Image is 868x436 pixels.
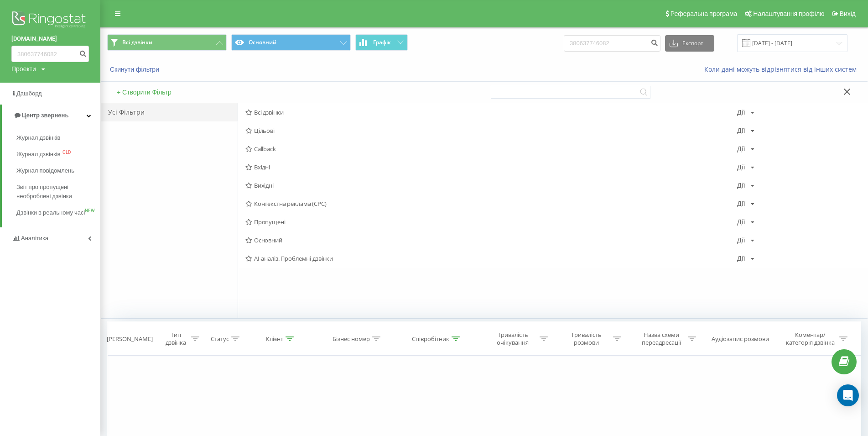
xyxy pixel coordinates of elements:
[122,39,152,46] span: Всі дзвінки
[753,10,824,17] span: Налаштування профілю
[21,235,48,242] span: Аналiтика
[16,208,85,217] span: Дзвінки в реальному часі
[16,205,100,221] a: Дзвінки в реальному часіNEW
[412,335,449,343] div: Співробітник
[489,331,537,347] div: Тривалість очікування
[737,219,745,225] div: Дії
[16,133,60,142] span: Журнал дзвінків
[16,130,100,146] a: Журнал дзвінків
[16,179,100,205] a: Звіт про пропущені необроблені дзвінки
[11,9,89,32] img: Ringostat logo
[107,65,164,74] button: Скинути фільтри
[737,255,745,262] div: Дії
[637,331,686,347] div: Назва схеми переадресації
[16,163,100,179] a: Журнал повідомлень
[107,335,153,343] div: [PERSON_NAME]
[245,255,737,262] span: AI-аналіз. Проблемні дзвінки
[704,65,861,74] a: Коли дані можуть відрізнятися вiд інших систем
[101,103,238,121] div: Усі Фільтри
[22,112,68,119] span: Центр звернень
[245,146,737,152] span: Callback
[16,150,60,159] span: Журнал дзвінків
[837,384,859,406] div: Open Intercom Messenger
[670,10,738,17] span: Реферальна програма
[16,183,96,201] span: Звіт про пропущені необроблені дзвінки
[245,182,737,189] span: Вихідні
[737,146,745,152] div: Дії
[16,166,74,175] span: Журнал повідомлень
[245,219,737,225] span: Пропущені
[211,335,229,343] div: Статус
[737,164,745,170] div: Дії
[266,335,283,343] div: Клієнт
[11,46,89,62] input: Пошук за номером
[11,34,89,43] a: [DOMAIN_NAME]
[712,335,769,343] div: Аудіозапис розмови
[245,237,737,243] span: Основний
[16,90,42,97] span: Дашборд
[333,335,370,343] div: Бізнес номер
[737,182,745,189] div: Дії
[107,34,227,51] button: Всі дзвінки
[163,331,189,347] div: Тип дзвінка
[737,109,745,116] div: Дії
[737,127,745,134] div: Дії
[840,10,856,17] span: Вихід
[245,109,737,116] span: Всі дзвінки
[114,88,174,96] button: + Створити Фільтр
[245,164,737,170] span: Вхідні
[665,35,714,52] button: Експорт
[737,200,745,207] div: Дії
[841,88,854,97] button: Закрити
[231,34,351,51] button: Основний
[16,146,100,163] a: Журнал дзвінківOLD
[245,200,737,207] span: Контекстна реклама (CPC)
[245,127,737,134] span: Цільові
[562,331,611,347] div: Тривалість розмови
[737,237,745,243] div: Дії
[784,331,837,347] div: Коментар/категорія дзвінка
[11,64,36,74] div: Проекти
[2,105,100,126] a: Центр звернень
[373,39,391,46] span: Графік
[564,35,660,52] input: Пошук за номером
[355,34,408,51] button: Графік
